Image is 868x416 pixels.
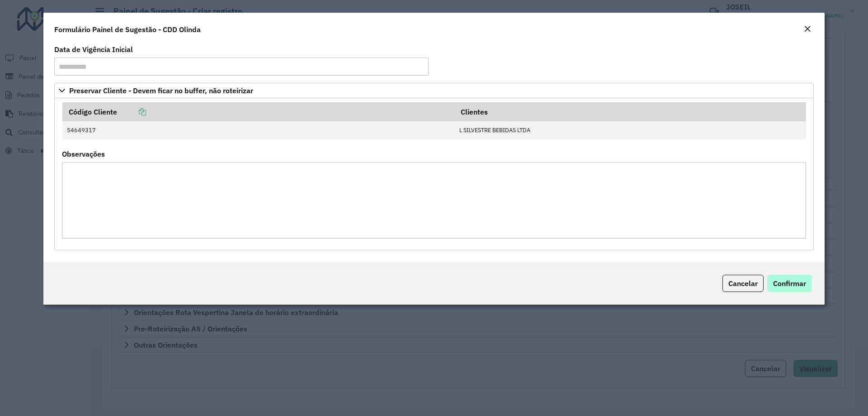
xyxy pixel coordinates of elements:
td: L SILVESTRE BEBIDAS LTDA [455,121,806,139]
button: Close [801,24,814,35]
h4: Formulário Painel de Sugestão - CDD Olinda [54,24,201,35]
td: 54649317 [62,121,455,139]
span: Confirmar [773,279,806,288]
label: Data de Vigência Inicial [54,44,133,55]
th: Clientes [455,102,806,121]
button: Cancelar [722,275,764,292]
button: Confirmar [767,275,812,292]
span: Preservar Cliente - Devem ficar no buffer, não roteirizar [69,87,253,94]
a: Preservar Cliente - Devem ficar no buffer, não roteirizar [54,83,814,98]
th: Código Cliente [62,102,455,121]
div: Preservar Cliente - Devem ficar no buffer, não roteirizar [54,98,814,250]
span: Cancelar [728,279,758,288]
em: Fechar [804,25,811,33]
a: Copiar [117,107,146,116]
label: Observações [62,148,105,159]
